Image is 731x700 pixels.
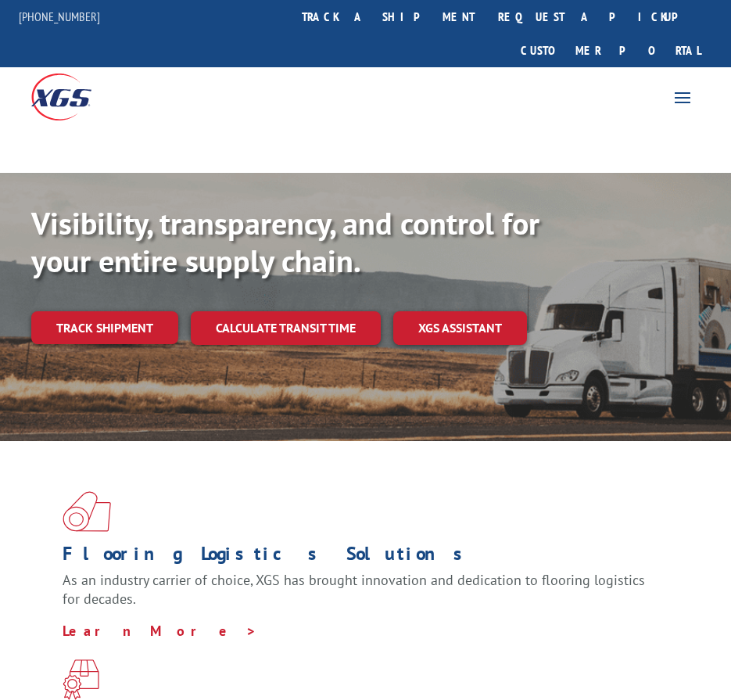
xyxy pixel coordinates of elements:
b: Visibility, transparency, and control for your entire supply chain. [31,203,539,281]
img: xgs-icon-focused-on-flooring-red [63,659,99,700]
a: Customer Portal [509,34,712,67]
a: Track shipment [31,311,178,344]
a: [PHONE_NUMBER] [19,9,100,24]
span: As an industry carrier of choice, XGS has brought innovation and dedication to flooring logistics... [63,571,645,608]
a: Calculate transit time [191,311,381,345]
img: xgs-icon-total-supply-chain-intelligence-red [63,491,111,532]
h1: Flooring Logistics Solutions [63,544,657,571]
a: XGS ASSISTANT [393,311,527,345]
a: Learn More > [63,622,257,640]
